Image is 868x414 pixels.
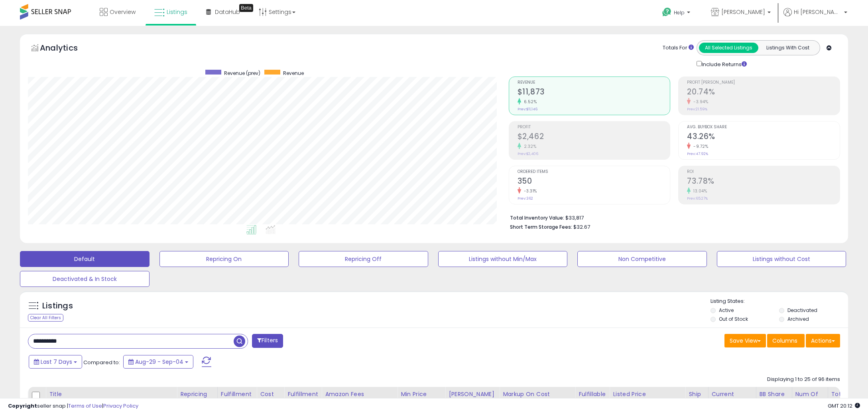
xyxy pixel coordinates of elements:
span: Listings [167,8,187,16]
small: -9.72% [691,143,708,149]
div: Amazon Fees [325,390,394,398]
div: Fulfillment Cost [287,390,318,407]
span: Compared to: [83,359,120,366]
button: Filters [252,334,283,348]
div: Num of Comp. [795,390,825,407]
h2: 73.78% [687,177,840,187]
label: Out of Stock [719,316,748,322]
button: Deactivated & In Stock [20,271,150,287]
button: Repricing Off [299,251,428,267]
h2: 350 [518,177,670,187]
small: 2.32% [521,143,537,149]
h5: Analytics [40,42,93,55]
a: Terms of Use [68,402,102,410]
h5: Listings [42,300,73,312]
button: All Selected Listings [699,43,758,53]
span: Hi [PERSON_NAME] [794,8,842,16]
small: -3.31% [521,188,537,194]
button: Columns [767,334,805,347]
span: Profit [PERSON_NAME] [687,80,840,85]
span: Aug-29 - Sep-04 [135,358,183,366]
div: Include Returns [691,59,756,69]
div: Displaying 1 to 25 of 96 items [767,376,840,383]
li: $33,817 [510,212,834,222]
button: Non Competitive [577,251,707,267]
div: [PERSON_NAME] [449,390,496,398]
div: Tooltip anchor [239,4,253,12]
h2: $2,462 [518,132,670,143]
b: Short Term Storage Fees: [510,224,572,230]
button: Actions [806,334,840,347]
div: Markup on Cost [503,390,572,398]
small: 6.52% [521,99,537,105]
div: Title [49,390,173,398]
button: Aug-29 - Sep-04 [123,355,193,369]
div: Cost [260,390,281,398]
h2: $11,873 [518,87,670,98]
div: Repricing [180,390,214,398]
div: Total Rev. [831,390,860,407]
a: Privacy Policy [103,402,138,410]
h2: 20.74% [687,87,840,98]
small: Prev: $2,406 [518,151,538,156]
span: Revenue [283,70,304,77]
span: 2025-09-12 20:12 GMT [828,402,860,410]
small: Prev: 47.92% [687,151,708,156]
span: Columns [772,337,797,345]
small: 13.04% [691,188,707,194]
span: Profit [518,125,670,129]
a: Help [656,1,698,26]
span: Help [674,9,685,16]
span: Avg. Buybox Share [687,125,840,129]
span: DataHub [215,8,240,16]
div: Totals For [663,44,694,52]
div: Listed Price [613,390,682,398]
a: Hi [PERSON_NAME] [783,8,847,26]
span: $32.67 [573,223,590,231]
label: Active [719,307,734,314]
span: Revenue [518,80,670,85]
div: Fulfillment [221,390,253,398]
div: seller snap | | [8,402,138,410]
span: Ordered Items [518,170,670,174]
small: Prev: 21.59% [687,107,707,112]
button: Last 7 Days [29,355,82,369]
b: Total Inventory Value: [510,214,564,221]
small: Prev: 362 [518,196,533,201]
div: Fulfillable Quantity [579,390,606,407]
button: Listings without Min/Max [438,251,568,267]
small: Prev: 65.27% [687,196,708,201]
div: Clear All Filters [28,314,63,322]
span: Revenue (prev) [224,70,260,77]
button: Repricing On [159,251,289,267]
span: Last 7 Days [41,358,72,366]
span: Overview [110,8,136,16]
label: Deactivated [787,307,817,314]
button: Save View [724,334,766,347]
p: Listing States: [711,298,848,305]
button: Listings With Cost [758,43,817,53]
button: Default [20,251,150,267]
strong: Copyright [8,402,37,410]
h2: 43.26% [687,132,840,143]
div: Min Price [401,390,442,398]
button: Listings without Cost [717,251,846,267]
small: Prev: $11,146 [518,107,537,112]
div: BB Share 24h. [760,390,789,407]
div: Current Buybox Price [712,390,753,407]
div: Ship Price [689,390,705,407]
small: -3.94% [691,99,708,105]
span: ROI [687,170,840,174]
i: Get Help [662,7,672,17]
span: [PERSON_NAME] [721,8,765,16]
label: Archived [787,316,809,322]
